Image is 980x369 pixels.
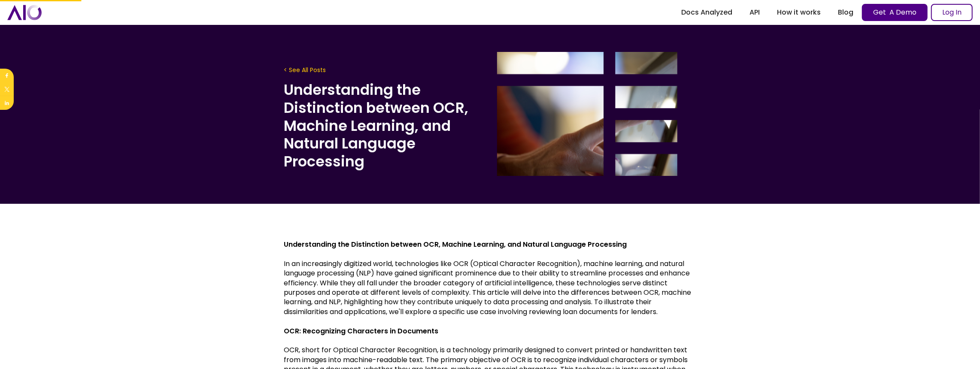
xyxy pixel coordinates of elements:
[284,317,696,326] p: ‍
[931,4,973,21] a: Log In
[284,66,326,74] a: < See All Posts
[7,5,42,20] a: home
[284,336,696,345] p: ‍
[284,239,627,249] strong: Understanding the Distinction between OCR, Machine Learning, and Natural Language Processing
[741,5,768,20] a: API
[284,81,470,171] h2: Understanding the Distinction between OCR, Machine Learning, and Natural Language Processing
[829,5,862,20] a: Blog
[284,249,696,259] p: ‍
[284,326,439,336] strong: OCR: Recognizing Characters in Documents
[768,5,829,20] a: How it works
[284,259,696,317] p: In an increasingly digitized world, technologies like OCR (Optical Character Recognition), machin...
[284,327,696,336] p: ‍
[673,5,741,20] a: Docs Analyzed
[862,4,928,21] a: Get A Demo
